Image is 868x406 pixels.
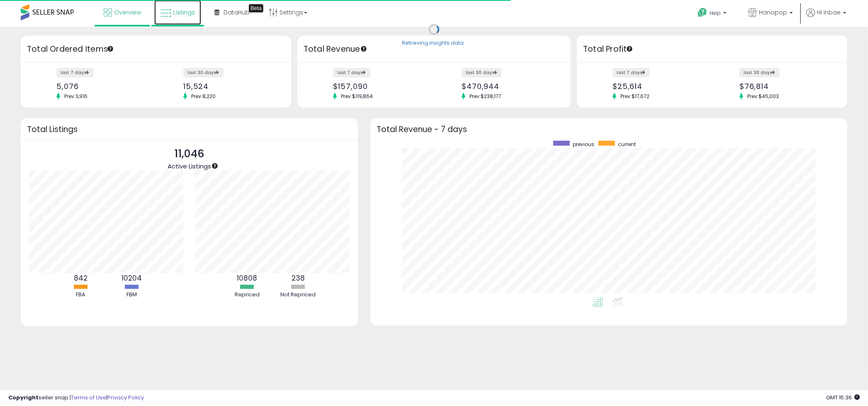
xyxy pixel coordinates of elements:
h3: Total Profit [583,43,841,55]
b: 10204 [122,273,142,283]
span: Prev: 8,220 [187,93,220,100]
div: $470,944 [462,82,556,91]
label: last 30 days [183,68,224,77]
div: Tooltip anchor [211,162,219,170]
span: Listings [173,8,195,17]
div: Repriced [222,291,272,299]
b: 238 [292,273,305,283]
span: Prev: $17,672 [616,93,654,100]
div: 5,076 [56,82,150,91]
div: Not Repriced [273,291,323,299]
div: FBM [107,291,156,299]
i: Get Help [697,7,708,18]
div: $157,090 [333,82,428,91]
label: last 7 days [56,68,94,77]
div: $76,814 [739,82,833,91]
label: last 7 days [333,68,370,77]
label: last 30 days [462,68,502,77]
span: Overview [114,8,141,17]
label: last 30 days [739,68,780,77]
span: Prev: $238,177 [465,93,506,100]
h3: Total Ordered Items [27,43,285,55]
b: 842 [74,273,88,283]
p: 11,046 [168,146,211,162]
div: FBA [56,291,105,299]
b: 10808 [237,273,257,283]
span: Active Listings [168,162,211,171]
span: DataHub [224,8,250,17]
h3: Total Revenue - 7 days [377,126,841,132]
div: $25,614 [613,82,706,91]
a: Hi Inbae [806,8,846,27]
h3: Total Listings [27,126,352,132]
span: Prev: $119,864 [337,93,377,100]
div: 15,524 [183,82,277,91]
span: Hanopop [759,8,787,17]
span: Hi Inbae [817,8,841,17]
div: Tooltip anchor [249,4,263,12]
span: previous [573,141,594,148]
label: last 7 days [613,68,650,77]
h3: Total Revenue [304,43,564,55]
div: Tooltip anchor [360,45,367,53]
span: Prev: $45,003 [743,93,783,100]
a: Help [691,1,735,27]
span: current [618,141,636,148]
div: Retrieving insights data.. [402,40,466,47]
span: Prev: 3,916 [60,93,92,100]
div: Tooltip anchor [107,45,114,53]
span: Help [710,10,721,17]
div: Tooltip anchor [626,45,633,53]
